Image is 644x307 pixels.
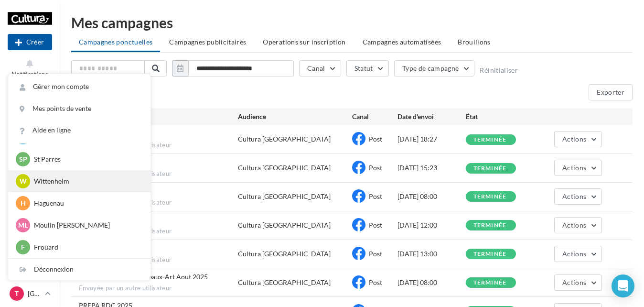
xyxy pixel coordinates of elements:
div: terminée [473,280,507,286]
span: Envoyée par un autre utilisateur [79,198,238,207]
a: Mes points de vente [8,98,150,120]
button: Réinitialiser [480,66,518,74]
button: Canal [299,60,341,77]
span: Post [369,278,382,286]
button: Actions [554,131,602,147]
span: Operations sur inscription [263,38,345,46]
span: Envoyée par un autre utilisateur [79,141,238,150]
span: Actions [562,250,586,258]
div: terminée [473,222,507,229]
span: Envoyée par un autre utilisateur [79,227,238,236]
div: Cultura [GEOGRAPHIC_DATA] [238,278,331,287]
button: Notifications [8,56,52,80]
span: F [21,242,25,252]
div: Audience [238,112,352,121]
div: [DATE] 08:00 [397,278,466,287]
span: Actions [562,135,586,143]
div: Open Intercom Messenger [612,274,634,297]
div: Déconnexion [8,259,150,280]
div: Nom [79,112,238,121]
button: Statut [346,60,389,77]
span: Brouillons [458,38,491,46]
p: Haguenau [34,198,139,208]
span: Envoyée par un autre utilisateur [79,256,238,264]
button: Actions [554,160,602,176]
span: H [21,198,26,208]
span: Actions [562,221,586,229]
span: Post [369,221,382,229]
span: Actions [562,164,586,172]
p: Wittenheim [34,176,139,186]
div: Nouvelle campagne [8,34,52,50]
p: Frouard [34,242,139,252]
div: Cultura [GEOGRAPHIC_DATA] [238,249,331,259]
div: [DATE] 18:27 [397,134,466,144]
div: [DATE] 12:00 [397,220,466,230]
div: [DATE] 13:00 [397,249,466,259]
span: Actions [562,192,586,200]
div: Cultura [GEOGRAPHIC_DATA] [238,220,331,230]
div: Cultura [GEOGRAPHIC_DATA] [238,134,331,144]
div: Cultura [GEOGRAPHIC_DATA] [238,192,331,201]
div: terminée [473,137,507,143]
div: Mes campagnes [71,15,633,30]
button: Type de campagne [394,60,475,77]
span: Envoyée par un autre utilisateur [79,284,238,293]
button: Créer [8,34,52,50]
a: T [GEOGRAPHIC_DATA] [8,285,52,303]
div: Canal [352,112,397,121]
div: [DATE] 15:23 [397,163,466,173]
span: Campagnes automatisées [363,38,441,46]
span: Notifications [11,70,48,78]
div: terminée [473,251,507,257]
span: Campagnes publicitaires [169,38,246,46]
button: Actions [554,188,602,205]
span: Post [369,164,382,172]
div: terminée [473,165,507,172]
span: Post [369,250,382,258]
span: W [20,176,27,186]
div: terminée [473,194,507,200]
p: Moulin [PERSON_NAME] [34,220,139,230]
a: Aide en ligne [8,120,150,141]
div: Cultura [GEOGRAPHIC_DATA] [238,163,331,173]
span: Ml [18,220,28,230]
p: St Parres [34,154,139,164]
span: SP [19,154,27,164]
span: Envoyée par un autre utilisateur [79,170,238,178]
div: État [466,112,534,121]
button: Actions [554,217,602,233]
p: [GEOGRAPHIC_DATA] [28,289,41,298]
div: [DATE] 08:00 [397,192,466,201]
button: Actions [554,246,602,262]
span: Actions [562,278,586,286]
span: Post [369,192,382,200]
button: Actions [554,274,602,291]
div: Date d'envoi [397,112,466,121]
a: Gérer mon compte [8,76,150,98]
button: Exporter [589,84,633,100]
span: T [15,289,19,298]
span: Post [369,135,382,143]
